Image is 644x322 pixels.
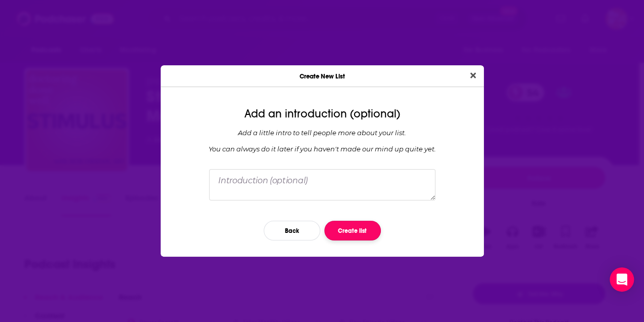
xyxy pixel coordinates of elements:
button: Close [466,69,480,82]
div: Add a little intro to tell people more about your list. You can always do it later if you haven '... [169,129,476,153]
button: Back [264,221,320,240]
div: Add an introduction (optional) [169,107,476,120]
button: Create list [324,221,381,240]
div: Create New List [161,65,484,87]
div: Open Intercom Messenger [610,267,634,292]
